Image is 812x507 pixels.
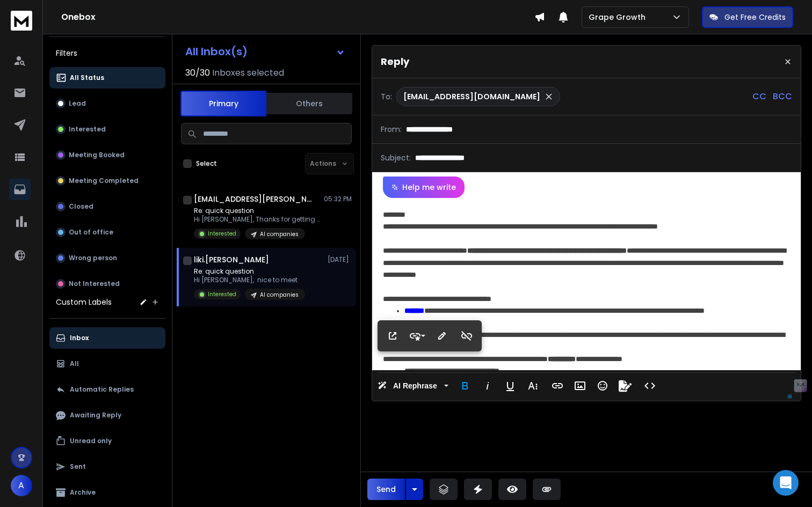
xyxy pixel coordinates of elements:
button: All Inbox(s) [177,41,354,62]
p: BCC [773,90,792,103]
p: Meeting Completed [69,177,139,185]
button: Edit Link [432,325,452,347]
p: Not Interested [69,280,120,288]
label: Select [196,159,217,168]
button: Archive [49,482,165,503]
p: Get Free Credits [724,12,786,23]
p: Interested [208,230,236,238]
p: Hi [PERSON_NAME], Thanks for getting back [194,215,323,224]
p: Closed [69,202,93,211]
div: Open Intercom Messenger [773,470,799,496]
h1: All Inbox(s) [185,46,248,57]
button: Style [407,325,427,347]
h1: liki.[PERSON_NAME] [194,254,269,265]
button: Awaiting Reply [49,405,165,426]
p: [DATE] [328,255,352,264]
button: AI Rephrase [375,375,451,396]
p: CC [752,90,766,103]
p: Unread only [70,437,112,445]
button: Interested [49,119,165,140]
button: Emoticons [592,375,613,396]
p: Interested [69,125,106,134]
p: Sent [70,462,86,471]
button: Unread only [49,430,165,452]
button: Open Link [382,325,403,347]
p: [EMAIL_ADDRESS][DOMAIN_NAME] [403,91,540,102]
button: Bold (⌘B) [455,375,475,396]
p: Re: quick question [194,267,305,276]
span: AI Rephrase [391,381,439,391]
button: All Status [49,67,165,89]
p: 05:32 PM [324,195,352,203]
p: Meeting Booked [69,151,125,159]
h3: Filters [49,46,165,61]
p: Lead [69,99,86,108]
button: Not Interested [49,273,165,295]
p: Automatic Replies [70,385,134,394]
button: Others [266,92,352,115]
h1: Onebox [61,11,534,24]
p: To: [381,91,392,102]
span: 30 / 30 [185,67,210,79]
p: Subject: [381,152,411,163]
h3: Custom Labels [56,297,112,307]
button: Sent [49,456,165,477]
button: Get Free Credits [702,6,793,28]
p: AI companies [260,230,299,238]
button: A [11,475,32,496]
button: Italic (⌘I) [477,375,498,396]
p: Out of office [69,228,113,237]
button: Meeting Booked [49,144,165,166]
h3: Inboxes selected [212,67,284,79]
button: Unlink [456,325,477,347]
button: Send [367,479,405,500]
button: Closed [49,196,165,217]
img: logo [11,11,32,31]
p: Hi [PERSON_NAME], nice to meet [194,276,305,284]
button: Code View [640,375,660,396]
p: All [70,359,79,368]
p: Wrong person [69,254,117,262]
button: All [49,353,165,374]
p: Interested [208,290,236,298]
button: Automatic Replies [49,379,165,400]
button: Out of office [49,222,165,243]
p: Reply [381,54,409,69]
button: Inbox [49,327,165,349]
p: All Status [70,74,104,82]
button: Insert Image (⌘P) [570,375,590,396]
button: Wrong person [49,247,165,269]
button: Primary [180,91,266,116]
p: Awaiting Reply [70,411,121,420]
button: Meeting Completed [49,170,165,192]
p: AI companies [260,291,299,299]
button: Signature [615,375,635,396]
p: Re: quick question [194,207,323,215]
p: Archive [70,488,96,497]
button: Help me write [383,177,465,198]
p: Grape Growth [589,12,650,23]
p: Inbox [70,334,89,342]
button: Lead [49,93,165,114]
h1: [EMAIL_ADDRESS][PERSON_NAME] [194,194,312,204]
p: From: [381,124,402,135]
